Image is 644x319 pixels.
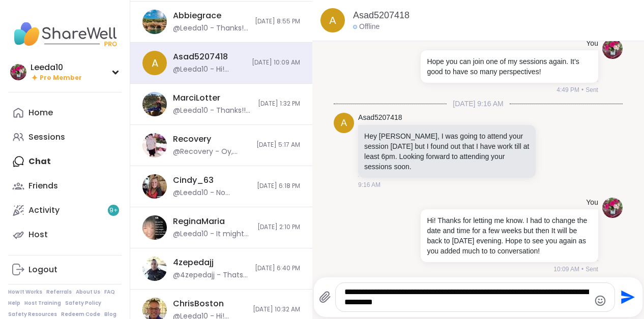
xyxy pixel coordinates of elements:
span: 9 + [109,206,118,215]
span: [DATE] 6:40 PM [255,264,300,273]
div: ReginaMaria [173,216,225,227]
img: https://sharewell-space-live.sfo3.digitaloceanspaces.com/user-generated/c703a1d2-29a7-4d77-aef4-3... [142,133,167,157]
a: About Us [76,289,100,296]
div: @Leeda10 - Thanks!! I’m ok. I just keep plugging along. [173,106,252,116]
div: Leeda10 [31,62,82,73]
span: [DATE] 6:18 PM [257,182,300,190]
a: Safety Resources [8,311,57,318]
div: Cindy_63 [173,175,214,186]
a: Host [8,222,122,247]
a: Asad5207418 [353,9,409,22]
div: Logout [28,264,57,275]
textarea: Type your message [344,287,589,307]
div: Friends [28,180,58,192]
div: @Leeda10 - Thanks! I needed to hear that ❤️ [173,23,249,34]
img: https://sharewell-space-live.sfo3.digitaloceanspaces.com/user-generated/2112777c-e313-405c-8eb4-0... [142,174,167,199]
div: @Leeda10 - No worries! Another time! [173,188,251,198]
span: • [581,85,583,94]
span: A [329,13,336,28]
a: Referrals [46,289,72,296]
h4: You [586,198,598,208]
span: 4:49 PM [557,85,579,94]
button: Send [615,286,638,309]
div: ChrisBoston [173,298,224,309]
span: [DATE] 10:32 AM [253,305,300,314]
div: Host [28,229,48,240]
div: 4zepedajj [173,257,214,268]
a: Blog [104,311,116,318]
span: [DATE] 8:55 PM [255,17,300,26]
button: Emoji picker [594,295,606,307]
img: Leeda10 [10,64,26,80]
div: Abbiegrace [173,10,221,21]
span: Pro Member [40,74,82,82]
a: Friends [8,174,122,198]
span: Sent [586,85,598,94]
span: [DATE] 5:17 AM [256,141,300,149]
span: • [581,265,583,274]
span: Sent [586,265,598,274]
div: Asad5207418 [173,51,228,62]
div: Offline [353,22,379,32]
span: 9:16 AM [358,180,380,189]
a: Sessions [8,125,122,149]
a: Safety Policy [65,300,101,307]
a: Host Training [24,300,61,307]
img: https://sharewell-space-live.sfo3.digitaloceanspaces.com/user-generated/babe0445-ccc0-4241-9884-0... [602,198,623,218]
img: https://sharewell-space-live.sfo3.digitaloceanspaces.com/user-generated/430d717f-14a4-4c03-a1de-5... [142,10,167,34]
span: [DATE] 9:16 AM [447,99,509,109]
p: Hi! Thanks for letting me know. I had to change the date and time for a few weeks but then It wil... [427,215,592,256]
div: @Leeda10 - Hi! Thanks for letting me know. I had to change the date and time for a few weeks but ... [173,65,246,75]
a: Help [8,300,20,307]
a: Logout [8,258,122,282]
div: Activity [28,205,60,216]
span: [DATE] 1:32 PM [258,100,300,108]
img: https://sharewell-space-live.sfo3.digitaloceanspaces.com/user-generated/babe0445-ccc0-4241-9884-0... [602,39,623,59]
img: https://sharewell-space-live.sfo3.digitaloceanspaces.com/user-generated/789d1b6b-0df7-4050-a79d-2... [142,215,167,240]
p: Hey [PERSON_NAME], I was going to attend your session [DATE] but I found out that I have work til... [364,131,530,172]
div: Sessions [28,132,65,143]
span: A [152,55,158,71]
span: A [341,116,347,130]
div: @Leeda10 - It might but I don’t think I will be on earth for that problem in 20+ years! [173,229,251,239]
a: Activity9+ [8,198,122,222]
a: How It Works [8,289,42,296]
div: @4zepedajj - Thats sound advice. I really appreciate it [173,270,249,280]
img: https://sharewell-space-live.sfo3.digitaloceanspaces.com/user-generated/846a2f3a-5064-410e-bda6-3... [142,92,167,116]
span: 10:09 AM [553,265,579,274]
span: [DATE] 10:09 AM [252,58,300,67]
a: Asad5207418 [358,113,402,123]
a: FAQ [104,289,115,296]
p: Hope you can join one of my sessions again. It’s good to have so many perspectives! [427,56,592,77]
div: Recovery [173,134,211,145]
img: ShareWell Nav Logo [8,16,122,52]
div: MarciLotter [173,92,220,104]
div: @Recovery - Oy, hope you feel better soon! There is a group you ,at like called major [MEDICAL_DA... [173,147,250,157]
div: Home [28,107,53,118]
span: [DATE] 2:10 PM [257,223,300,232]
h4: You [586,39,598,49]
a: Redeem Code [61,311,100,318]
a: Home [8,101,122,125]
img: https://sharewell-space-live.sfo3.digitaloceanspaces.com/user-generated/0a1f5e3f-f59e-4cdb-b48b-e... [142,257,167,281]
